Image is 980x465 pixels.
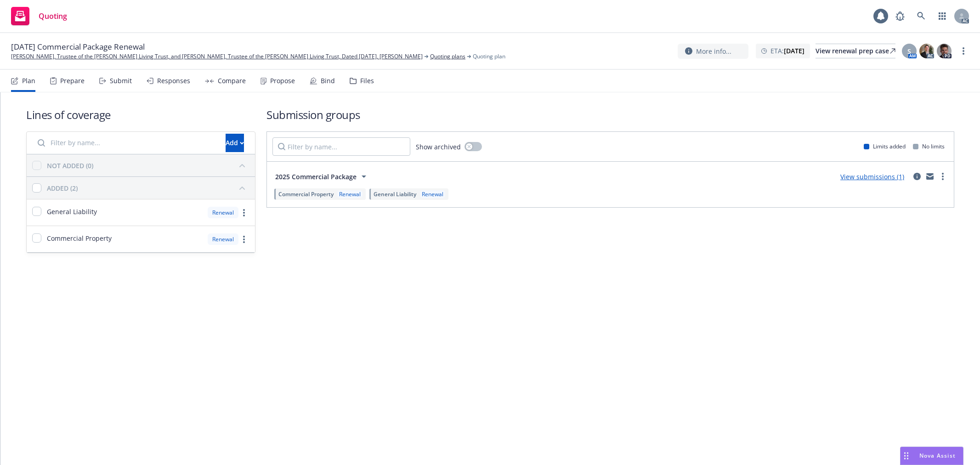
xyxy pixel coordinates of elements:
div: NOT ADDED (0) [47,161,93,170]
div: Responses [157,77,190,85]
div: Renewal [337,190,363,198]
div: Renewal [208,233,238,245]
a: View renewal prep case [816,44,895,58]
span: [DATE] Commercial Package Renewal [11,41,145,52]
h1: Submission groups [266,107,954,122]
div: Limits added [864,142,906,150]
div: Drag to move [901,447,912,465]
div: ADDED (2) [47,183,78,193]
img: photo [937,44,952,58]
span: Nova Assist [919,452,956,459]
button: ADDED (2) [47,181,249,195]
span: Quoting [39,12,67,20]
h1: Lines of coverage [26,107,255,122]
div: Propose [270,77,295,85]
input: Filter by name... [272,137,410,156]
span: S [907,46,911,56]
input: Filter by name... [32,134,220,152]
div: Files [360,77,374,85]
a: Search [912,7,930,25]
a: mail [924,171,935,182]
div: Submit [110,77,132,85]
div: Bind [321,77,335,85]
strong: [DATE] [784,46,804,55]
button: More info... [678,44,748,59]
div: Renewal [420,190,445,198]
a: Report a Bug [891,7,909,25]
span: General Liability [47,207,97,216]
a: Quoting [7,3,71,29]
span: 2025 Commercial Package [275,172,357,181]
span: Quoting plan [473,52,505,61]
a: more [238,234,249,245]
a: more [937,171,948,182]
div: No limits [913,142,945,150]
img: photo [919,44,934,58]
div: Prepare [60,77,85,85]
button: Add [226,134,244,152]
div: View renewal prep case [816,44,895,58]
span: Commercial Property [278,190,334,198]
div: Compare [218,77,246,85]
a: more [238,207,249,218]
span: Show archived [416,142,461,152]
a: more [958,45,969,57]
span: ETA : [770,46,804,56]
a: Quoting plans [430,52,465,61]
div: Plan [22,77,35,85]
a: circleInformation [912,171,923,182]
div: Add [226,134,244,152]
button: NOT ADDED (0) [47,158,249,173]
div: Renewal [208,207,238,218]
span: General Liability [374,190,416,198]
a: [PERSON_NAME], Trustee of the [PERSON_NAME] Living Trust, and [PERSON_NAME], Trustee of the [PERS... [11,52,423,61]
button: 2025 Commercial Package [272,167,372,186]
button: Nova Assist [900,447,963,465]
span: More info... [696,46,731,56]
a: View submissions (1) [840,172,904,181]
span: Commercial Property [47,233,112,243]
a: Switch app [933,7,952,25]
